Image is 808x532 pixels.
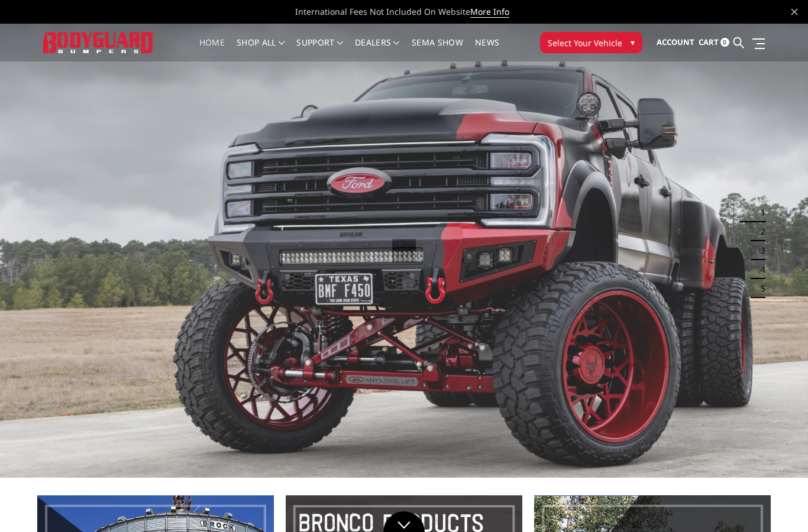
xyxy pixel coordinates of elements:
a: Cart 0 [699,27,729,59]
button: 5 of 5 [754,279,765,298]
a: SEMA Show [412,38,463,61]
span: Select Your Vehicle [548,37,622,49]
a: News [475,38,499,61]
button: 3 of 5 [754,241,765,260]
a: Home [199,38,225,61]
button: Select Your Vehicle [540,32,642,53]
a: shop all [237,38,285,61]
span: ▾ [631,36,635,48]
a: More Info [470,6,509,18]
button: 1 of 5 [754,203,765,222]
img: BODYGUARD BUMPERS [43,32,154,54]
span: Cart [699,37,719,47]
a: Support [296,38,343,61]
a: Account [657,27,694,59]
span: Account [657,37,694,47]
button: 4 of 5 [754,260,765,279]
span: 0 [720,38,729,47]
a: Dealers [355,38,400,61]
button: 2 of 5 [754,222,765,241]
